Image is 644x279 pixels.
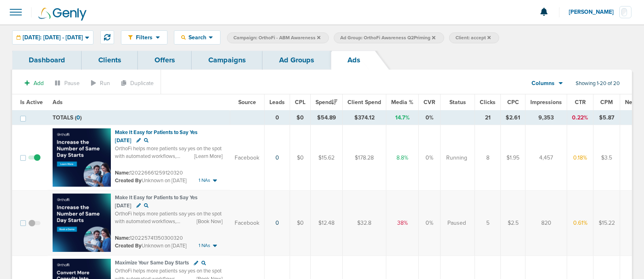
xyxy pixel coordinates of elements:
td: 9,353 [525,111,567,125]
button: Add [20,77,48,89]
span: Make It Easy for Patients to Say Yes [DATE] [115,129,197,144]
span: Created By [115,177,142,184]
span: Maximize Your Same Day Starts [115,260,189,266]
span: CTR [575,99,586,106]
td: 0% [419,111,441,125]
span: OrthoFi helps more patients say yes on the spot with automated workflows, flexible payment option... [115,145,224,183]
td: 5 [475,190,501,256]
td: $15.22 [593,190,620,256]
span: Campaign: OrthoFi - ABM Awareness [233,34,320,41]
span: 1 NAs [199,242,210,249]
a: 0 [275,219,279,226]
td: 14.7% [386,111,419,125]
td: 38% [386,190,419,256]
span: CPL [295,99,305,106]
small: 120226661259120320 [115,170,183,176]
td: $54.89 [311,111,343,125]
span: Columns [532,79,555,87]
span: Source [238,99,256,106]
span: CPC [507,99,519,106]
span: Running [446,154,467,162]
span: Media % [391,99,413,106]
span: Name: [115,235,130,241]
td: Facebook [230,190,265,256]
td: 0.18% [567,125,593,191]
td: $12.48 [311,190,343,256]
a: Clients [82,51,138,70]
td: $5.87 [593,111,620,125]
span: Make It Easy for Patients to Say Yes [DATE] [115,194,197,209]
td: 21 [475,111,501,125]
td: $0 [290,125,311,191]
span: Status [449,99,466,106]
span: Clicks [480,99,496,106]
span: [Book Now] [197,218,222,225]
span: [PERSON_NAME] [569,9,619,15]
td: $374.12 [343,111,386,125]
span: Client Spend [347,99,381,106]
span: Is Active [20,99,43,106]
td: 4,457 [525,125,567,191]
td: $3.5 [593,125,620,191]
td: $2.5 [501,190,525,256]
span: [Learn More] [194,153,222,160]
span: Ad Group: OrthoFi Awareness Q2Priming [340,34,435,41]
td: 0.61% [567,190,593,256]
span: 1 NAs [199,177,210,184]
td: Facebook [230,125,265,191]
span: Showing 1-20 of 20 [576,80,620,87]
span: Spend [316,99,337,106]
td: 8.8% [386,125,419,191]
td: 8 [475,125,501,191]
small: Unknown on [DATE] [115,177,186,184]
td: TOTALS ( ) [48,111,230,125]
small: Unknown on [DATE] [115,242,186,249]
span: Paused [447,219,466,227]
span: CPM [600,99,613,106]
a: Offers [138,51,192,70]
td: 0.22% [567,111,593,125]
small: 120225741350300320 [115,235,183,241]
span: Leads [269,99,285,106]
a: Campaigns [192,51,263,70]
td: $32.8 [343,190,386,256]
img: Ad image [53,194,111,252]
img: Genly [38,8,87,21]
td: 0% [419,125,441,191]
td: 0% [419,190,441,256]
td: $15.62 [311,125,343,191]
td: $0 [290,111,311,125]
span: Ads [53,99,63,106]
a: Ad Groups [263,51,331,70]
span: Impressions [530,99,562,106]
td: 820 [525,190,567,256]
span: Name: [115,170,130,176]
span: Client: accept [455,34,491,41]
span: Filters [133,34,156,41]
td: $0 [290,190,311,256]
td: $2.61 [501,111,525,125]
a: Ads [331,51,377,70]
td: $178.28 [343,125,386,191]
a: Dashboard [12,51,82,70]
td: $1.95 [501,125,525,191]
td: 0 [265,111,290,125]
a: 0 [275,154,279,161]
span: Add [34,80,44,87]
span: 0 [76,114,80,121]
span: [DATE]: [DATE] - [DATE] [23,35,83,40]
span: Created By [115,243,142,249]
span: OrthoFi helps more patients say yes on the spot with automated workflows, flexible payment option... [115,211,224,249]
img: Ad image [53,128,111,187]
span: CVR [424,99,435,106]
span: Search [186,34,209,41]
